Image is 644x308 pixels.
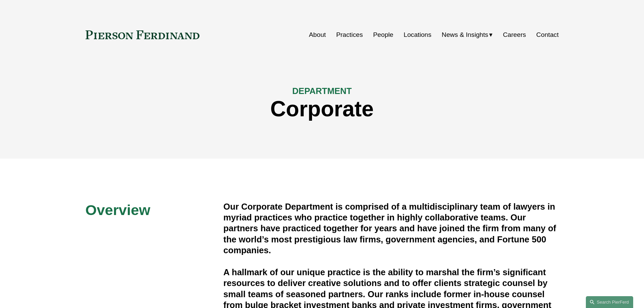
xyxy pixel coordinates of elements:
h4: Our Corporate Department is comprised of a multidisciplinary team of lawyers in myriad practices ... [223,201,559,256]
span: News & Insights [442,29,488,41]
a: Locations [404,28,431,41]
a: folder dropdown [442,28,493,41]
span: DEPARTMENT [292,86,352,96]
a: Contact [536,28,558,41]
a: People [373,28,393,41]
h1: Corporate [86,97,559,121]
a: Careers [503,28,526,41]
a: Search this site [586,296,633,308]
a: Practices [336,28,363,41]
a: About [309,28,326,41]
span: Overview [86,202,150,218]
